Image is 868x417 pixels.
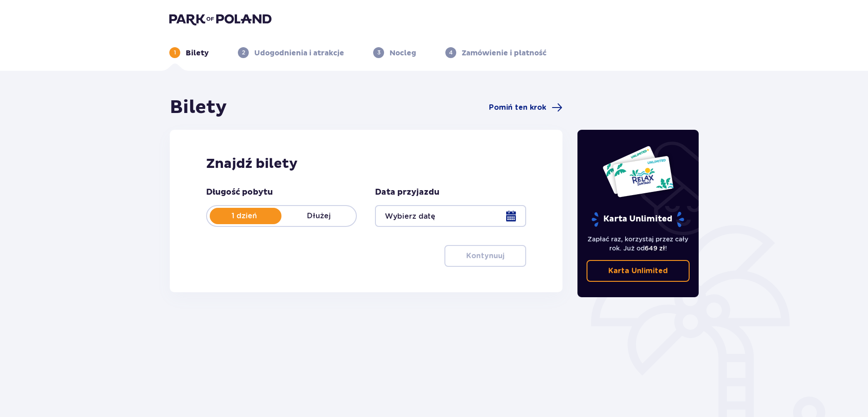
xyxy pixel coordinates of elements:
p: Długość pobytu [206,187,273,198]
div: 3Nocleg [373,47,416,58]
p: Karta Unlimited [591,211,685,227]
p: Data przyjazdu [375,187,439,198]
p: Kontynuuj [466,251,504,261]
p: 4 [449,49,453,57]
p: Dłużej [281,211,356,221]
h2: Znajdź bilety [206,155,526,172]
span: 649 zł [645,245,665,252]
p: Bilety [186,48,209,58]
p: 3 [377,49,380,57]
a: Karta Unlimited [587,260,690,282]
div: 1Bilety [169,47,209,58]
p: Udogodnienia i atrakcje [254,48,344,58]
a: Pomiń ten krok [489,102,562,113]
img: Dwie karty całoroczne do Suntago z napisem 'UNLIMITED RELAX', na białym tle z tropikalnymi liśćmi... [602,145,674,198]
p: 2 [242,49,245,57]
p: 1 dzień [207,211,281,221]
div: 4Zamówienie i płatność [445,47,547,58]
p: Nocleg [390,48,416,58]
h1: Bilety [170,96,227,119]
span: Pomiń ten krok [489,103,546,113]
div: 2Udogodnienia i atrakcje [238,47,344,58]
button: Kontynuuj [444,245,526,267]
p: Karta Unlimited [608,266,668,276]
img: Park of Poland logo [169,13,271,25]
p: 1 [174,49,176,57]
p: Zamówienie i płatność [462,48,547,58]
p: Zapłać raz, korzystaj przez cały rok. Już od ! [587,235,690,253]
